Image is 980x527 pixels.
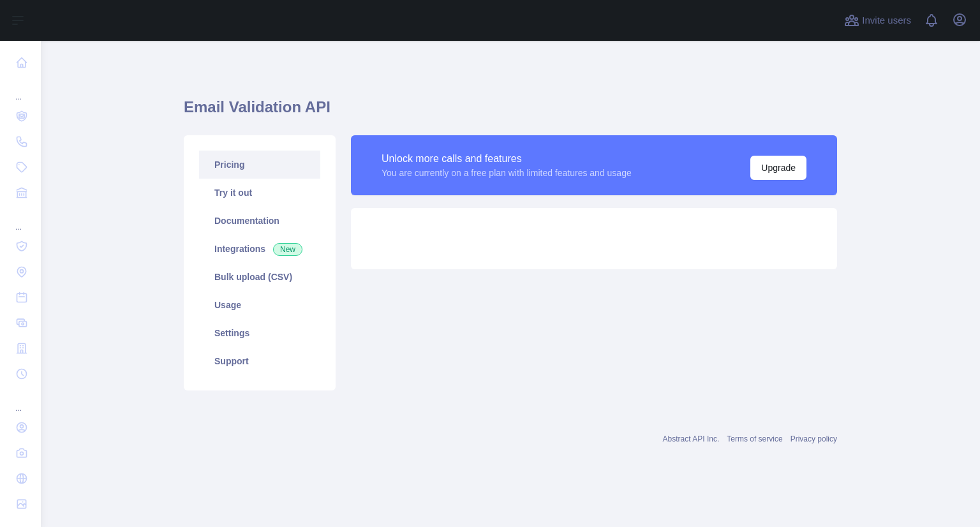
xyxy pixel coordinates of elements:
a: Pricing [199,151,320,179]
a: Usage [199,291,320,319]
a: Settings [199,319,320,347]
div: ... [10,77,31,102]
span: New [273,243,302,256]
span: Invite users [862,13,911,28]
div: ... [10,388,31,413]
a: Support [199,347,320,375]
a: Privacy policy [791,434,837,443]
button: Upgrade [750,156,806,180]
div: You are currently on a free plan with limited features and usage [382,167,632,179]
button: Invite users [842,10,914,31]
a: Abstract API Inc. [663,434,720,443]
a: Documentation [199,207,320,235]
div: Unlock more calls and features [382,151,632,167]
a: Terms of service [727,434,782,443]
a: Integrations New [199,235,320,263]
a: Bulk upload (CSV) [199,263,320,291]
a: Try it out [199,179,320,207]
div: ... [10,207,31,232]
h1: Email Validation API [184,97,837,128]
